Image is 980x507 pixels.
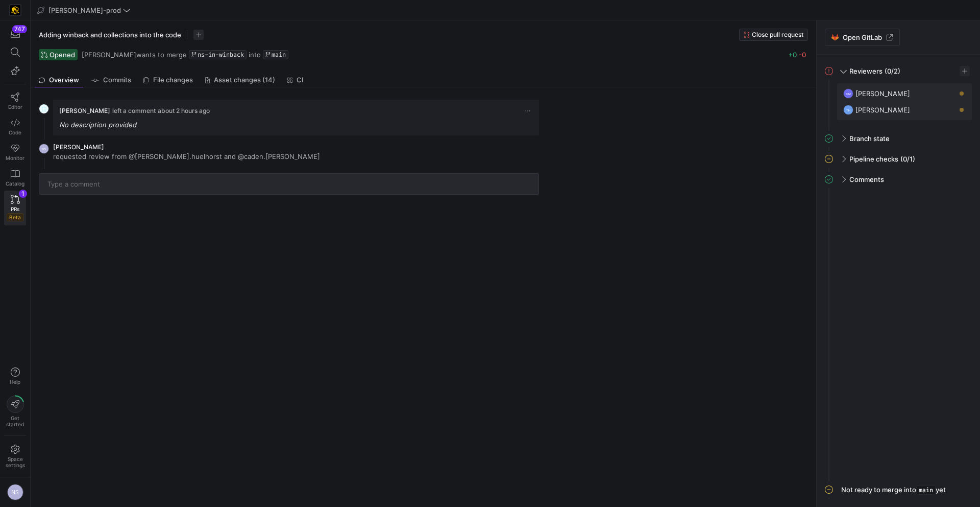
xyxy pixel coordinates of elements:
span: Help [9,379,21,385]
span: about 2 hours ago [158,107,210,114]
span: File changes [153,77,193,83]
span: main [916,486,936,495]
div: NS [7,484,23,500]
a: main [263,50,288,59]
a: Code [4,114,26,140]
span: (0/2) [885,67,900,75]
a: PRsBeta1 [4,191,26,225]
span: +0 [788,51,797,59]
span: [PERSON_NAME] [855,106,910,114]
mat-expansion-panel-header: Not ready to merge intomainyet [825,481,972,499]
span: Space settings [6,456,25,468]
div: NS [39,144,49,154]
mat-expansion-panel-header: Pipeline checks(0/1) [825,151,972,167]
span: Beta [7,213,23,221]
div: TH [843,105,853,115]
span: [PERSON_NAME] [855,89,910,98]
span: Reviewers [849,67,883,75]
span: Branch state [849,134,890,143]
span: Opened [50,51,75,59]
span: ns-in-winback [198,51,244,58]
span: -0 [799,51,806,59]
span: Asset changes (14) [214,77,275,83]
span: left a comment [112,107,156,114]
a: Open GitLab [825,29,900,46]
input: Type a comment [47,180,530,188]
span: CI [297,77,304,83]
span: Commits [103,77,131,83]
a: Monitor [4,140,26,165]
div: 1 [19,190,27,198]
div: CM [843,88,853,99]
span: Comments [849,175,884,183]
button: 747 [4,25,26,43]
span: [PERSON_NAME] [59,107,110,114]
button: [PERSON_NAME]-prod [35,4,133,17]
span: Catalog [6,180,24,187]
span: Adding winback and collections into the code [39,31,181,39]
a: ns-in-winback [189,50,247,59]
span: Monitor [6,155,24,161]
p: requested review from @[PERSON_NAME].huelhorst and @caden.[PERSON_NAME] [53,152,320,161]
img: https://storage.googleapis.com/y42-prod-data-exchange/images/uAsz27BndGEK0hZWDFeOjoxA7jCwgK9jE472... [10,5,20,15]
div: Reviewers(0/2) [825,83,972,130]
button: Close pull request [739,29,808,41]
em: No description provided [59,121,136,129]
span: into [249,51,261,59]
mat-expansion-panel-header: Comments [825,171,972,188]
button: NS [4,481,26,503]
img: https://secure.gravatar.com/avatar/93624b85cfb6a0d6831f1d6e8dbf2768734b96aa2308d2c902a4aae71f619b... [39,104,49,114]
span: wants to merge [82,51,187,59]
div: 747 [12,25,27,33]
mat-expansion-panel-header: Reviewers(0/2) [825,63,972,79]
a: Editor [4,88,26,114]
span: Editor [8,104,22,110]
a: https://storage.googleapis.com/y42-prod-data-exchange/images/uAsz27BndGEK0hZWDFeOjoxA7jCwgK9jE472... [4,2,26,19]
span: Code [9,129,21,135]
a: Catalog [4,165,26,191]
div: Not ready to merge into yet [841,486,946,495]
span: Overview [49,77,79,83]
span: Open GitLab [843,33,882,41]
span: PRs [11,206,19,212]
span: (0/1) [900,155,915,163]
button: Getstarted [4,391,26,431]
span: Pipeline checks [849,155,898,163]
span: [PERSON_NAME] [53,143,104,151]
span: main [272,51,286,58]
button: Help [4,363,26,389]
a: Spacesettings [4,440,26,473]
span: [PERSON_NAME] [82,51,136,59]
span: Close pull request [752,31,803,38]
span: Get started [6,415,24,427]
mat-expansion-panel-header: Branch state [825,130,972,147]
span: [PERSON_NAME]-prod [48,6,121,14]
